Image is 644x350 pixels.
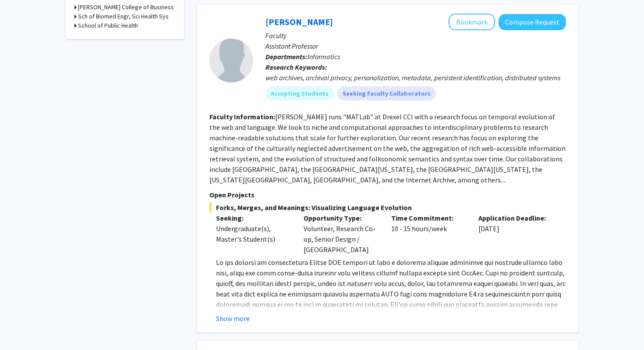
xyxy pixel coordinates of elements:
div: 10 - 15 hours/week [385,213,472,255]
p: Time Commitment: [391,213,466,223]
h3: Sch of Biomed Engr, Sci Health Sys [78,12,169,21]
mat-chip: Seeking Faculty Collaborators [337,86,436,100]
div: Volunteer, Research Co-op, Senior Design / [GEOGRAPHIC_DATA] [297,213,385,255]
a: [PERSON_NAME] [265,16,333,27]
b: Faculty Information: [209,112,275,121]
fg-read-more: [PERSON_NAME] runs "MATLab" at Drexel CCI with a research focus on temporal evolution of the web ... [209,112,566,184]
h3: School of Public Health [78,21,138,30]
p: Open Projects [209,189,566,200]
p: Application Deadline: [478,213,553,223]
p: Faculty [265,30,566,41]
b: Departments: [265,52,308,61]
p: Opportunity Type: [304,213,378,223]
b: Research Keywords: [265,63,327,71]
div: Undergraduate(s), Master's Student(s) [216,223,290,244]
iframe: Chat [7,311,37,343]
span: Informatics [308,52,340,61]
div: web archives, archival privacy, personalization, metadata, persistent identification, distributed... [265,72,566,83]
mat-chip: Accepting Students [265,86,334,100]
button: Compose Request to Mat Kelly [499,14,566,30]
div: [DATE] [472,213,559,255]
h3: [PERSON_NAME] College of Business [78,3,174,12]
span: Forks, Merges, and Meanings: Visualizing Language Evolution [209,202,566,213]
button: Show more [216,313,250,324]
button: Add Mat Kelly to Bookmarks [449,14,495,30]
p: Assistant Professor [265,41,566,51]
p: Seeking: [216,213,290,223]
